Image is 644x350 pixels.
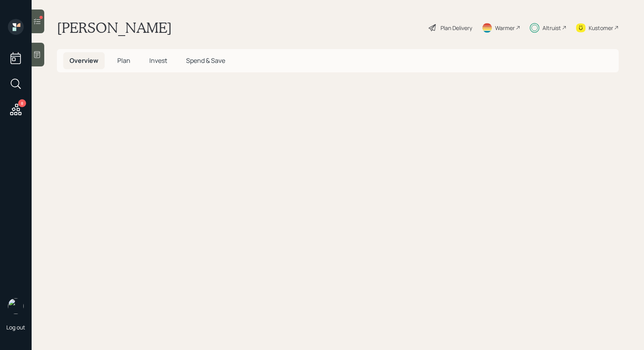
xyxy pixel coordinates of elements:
[57,19,172,36] h1: [PERSON_NAME]
[70,56,98,65] span: Overview
[542,24,561,32] div: Altruist
[8,298,24,314] img: treva-nostdahl-headshot.png
[495,24,515,32] div: Warmer
[441,24,472,32] div: Plan Delivery
[149,56,167,65] span: Invest
[589,24,613,32] div: Kustomer
[117,56,130,65] span: Plan
[18,99,26,107] div: 8
[186,56,225,65] span: Spend & Save
[6,324,25,331] div: Log out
